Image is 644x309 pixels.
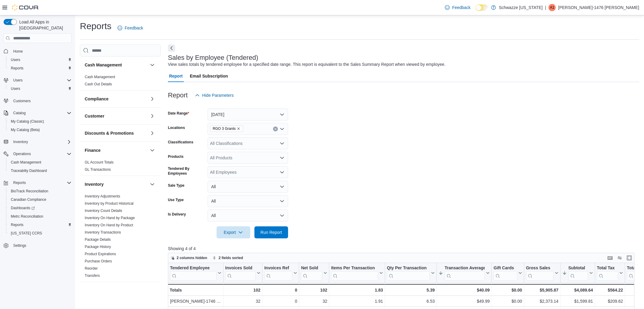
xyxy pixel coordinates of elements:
[13,151,31,156] span: Operations
[12,5,39,11] img: Cova
[85,223,133,228] span: Inventory On Hand by Product
[80,73,161,90] div: Cash Management
[170,286,221,294] div: Totals
[11,222,23,227] span: Reports
[597,298,623,305] div: $209.62
[85,96,147,102] button: Compliance
[499,4,543,11] p: Schwazze [US_STATE]
[1,96,74,105] button: Customers
[8,204,37,212] a: Dashboards
[8,85,71,92] span: Users
[13,78,23,83] span: Users
[526,265,554,271] div: Gross Sales
[280,170,284,175] button: Open list of options
[545,4,546,11] p: |
[149,130,156,137] button: Discounts & Promotions
[85,113,104,119] h3: Customer
[494,298,522,305] div: $0.00
[11,179,28,186] button: Reports
[331,265,383,281] button: Items Per Transaction
[1,47,74,55] button: Home
[562,265,593,281] button: Subtotal
[387,265,430,271] div: Qty Per Transaction
[11,138,30,145] button: Inventory
[85,230,121,234] a: Inventory Transactions
[11,150,71,158] span: Operations
[85,75,115,79] span: Cash Management
[168,140,193,145] label: Classifications
[301,298,327,305] div: 32
[85,130,134,136] h3: Discounts & Promotions
[387,265,435,281] button: Qty Per Transaction
[85,82,112,87] span: Cash Out Details
[475,11,476,11] span: Dark Mode
[8,126,71,133] span: My Catalog (Beta)
[1,179,74,187] button: Reports
[170,298,221,305] div: [PERSON_NAME]-1746 [PERSON_NAME]
[387,298,435,305] div: 6.53
[225,286,260,294] div: 102
[11,97,71,105] span: Customers
[85,223,133,227] a: Inventory On Hand by Product
[85,130,147,136] button: Discounts & Promotions
[494,265,517,271] div: Gift Cards
[168,111,189,116] label: Date Range
[280,141,284,146] button: Open list of options
[301,265,327,281] button: Net Sold
[11,206,35,210] span: Dashboards
[8,126,42,133] a: My Catalog (Beta)
[452,5,470,11] span: Feedback
[475,5,488,11] input: Dark Mode
[331,286,383,294] div: 1.83
[85,209,122,213] a: Inventory Count Details
[6,187,74,195] button: BioTrack Reconciliation
[11,47,71,55] span: Home
[208,210,288,222] button: All
[331,298,383,305] div: 1.91
[85,237,111,242] span: Package Details
[85,266,98,271] a: Reorder
[11,77,25,84] button: Users
[85,230,121,235] span: Inventory Transactions
[280,127,284,131] button: Open list of options
[210,254,245,262] button: 2 fields sorted
[8,65,26,72] a: Reports
[85,244,111,249] span: Package History
[13,111,26,115] span: Catalog
[220,226,247,238] span: Export
[11,77,71,84] span: Users
[11,119,44,124] span: My Catalog (Classic)
[11,86,20,91] span: Users
[11,242,29,249] a: Settings
[6,167,74,175] button: Traceabilty Dashboard
[125,25,143,31] span: Feedback
[568,265,588,271] div: Subtotal
[168,197,184,202] label: Use Type
[8,230,71,237] span: Washington CCRS
[8,159,71,166] span: Cash Management
[526,265,554,281] div: Gross Sales
[168,212,186,217] label: Is Delivery
[264,265,293,281] div: Invoices Ref
[85,147,101,153] h3: Finance
[85,160,114,165] span: GL Account Totals
[11,242,71,249] span: Settings
[13,49,23,54] span: Home
[85,274,100,278] a: Transfers
[439,265,490,281] button: Transaction Average
[6,221,74,229] button: Reports
[445,265,485,271] div: Transaction Average
[219,255,243,260] span: 2 fields sorted
[85,287,147,293] button: Loyalty
[237,127,240,130] button: Remove RGO 3 Grants from selection in this group
[210,125,243,132] span: RGO 3 Grants
[8,213,71,220] span: Metrc Reconciliation
[170,265,217,271] div: Tendered Employee
[1,76,74,84] button: Users
[6,64,74,72] button: Reports
[11,150,33,158] button: Operations
[177,255,207,260] span: 2 columns hidden
[11,109,71,117] span: Catalog
[1,109,74,117] button: Catalog
[8,230,44,237] a: [US_STATE] CCRS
